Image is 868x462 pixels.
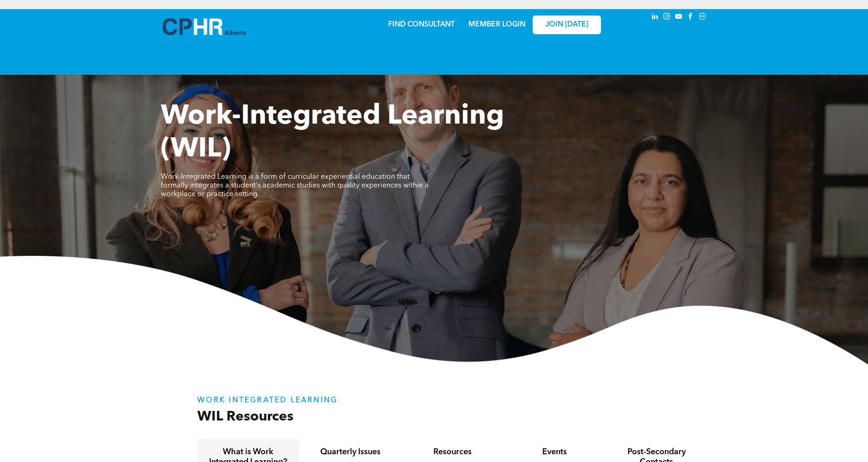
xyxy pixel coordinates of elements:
a: FIND CONSULTANT [388,21,455,28]
span: Work-Integrated Learning (WIL) [161,103,504,163]
a: linkedin [650,11,660,24]
span: WIL Resources [197,410,293,424]
a: JOIN [DATE] [533,16,601,34]
span: Work-Integrated Learning is a form of curricular experiential education that formally integrates ... [161,173,429,198]
a: Social network [698,11,708,24]
a: MEMBER LOGIN [468,21,525,28]
h4: Events [512,447,597,457]
a: facebook [686,11,696,24]
span: JOIN [DATE] [545,21,588,29]
h4: Resources [410,447,495,457]
img: A blue and white logo for cp alberta [163,18,246,35]
a: youtube [674,11,684,24]
a: instagram [662,11,672,24]
strong: WORK INTEGRATED LEARNING [197,397,338,404]
h4: Quarterly Issues [308,447,393,457]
